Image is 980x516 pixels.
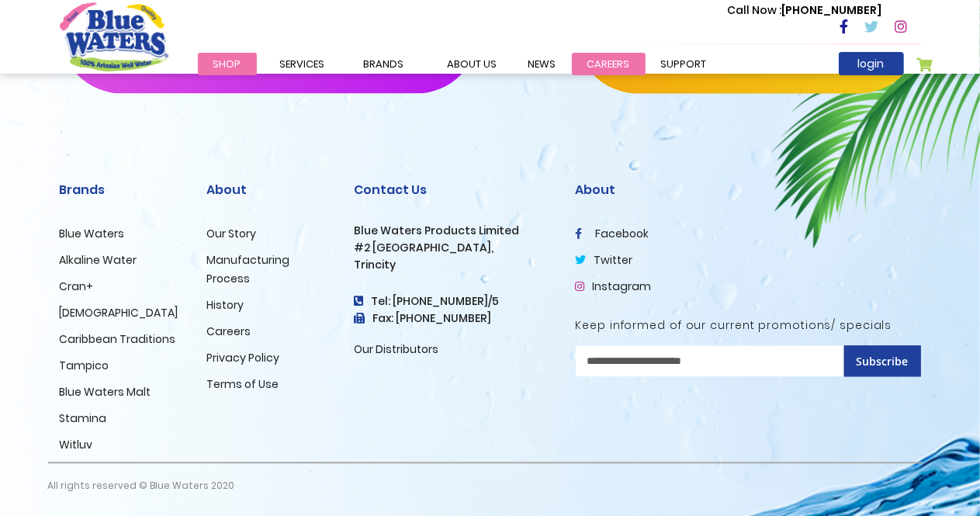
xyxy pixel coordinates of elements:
h2: Contact Us [355,182,552,197]
p: All rights reserved © Blue Waters 2020 [48,463,235,508]
span: Subscribe [857,354,909,369]
a: Witluv [60,437,93,452]
a: Tampico [60,358,109,373]
a: Caribbean Traditions [60,331,176,347]
h3: Fax: [PHONE_NUMBER] [355,312,552,325]
span: Services [280,57,325,71]
a: Our Story [207,226,257,241]
a: support [646,53,722,75]
h3: Blue Waters Products Limited [355,224,552,237]
a: Privacy Policy [207,350,280,365]
a: Instagram [576,279,652,294]
a: Stamina [60,410,107,426]
a: Blue Waters Malt [60,384,151,400]
p: [PHONE_NUMBER] [728,2,882,19]
a: login [839,52,904,75]
h2: Brands [60,182,184,197]
a: twitter [576,252,633,268]
a: Careers [207,324,251,339]
a: careers [572,53,646,75]
h2: About [576,182,921,197]
span: Shop [213,57,241,71]
h3: #2 [GEOGRAPHIC_DATA], [355,241,552,255]
a: Cran+ [60,279,94,294]
button: Subscribe [844,345,921,376]
a: Alkaline Water [60,252,137,268]
h4: Tel: [PHONE_NUMBER]/5 [355,295,552,308]
h5: Keep informed of our current promotions/ specials [576,319,921,332]
a: Blue Waters [60,226,125,241]
a: Terms of Use [207,376,279,392]
a: Our Distributors [355,341,439,357]
a: [DEMOGRAPHIC_DATA] [60,305,178,320]
span: Brands [364,57,404,71]
a: store logo [60,2,168,71]
a: Manufacturing Process [207,252,290,286]
a: History [207,297,244,313]
h2: About [207,182,331,197]
h3: Trincity [355,258,552,272]
span: Call Now : [728,2,782,18]
a: News [513,53,572,75]
a: facebook [576,226,649,241]
a: about us [432,53,513,75]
